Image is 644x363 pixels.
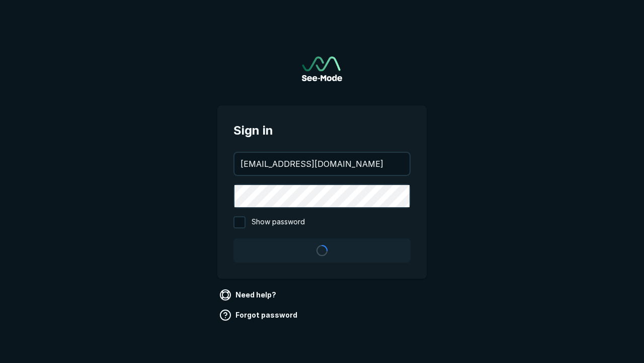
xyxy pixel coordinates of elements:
a: Need help? [217,287,280,303]
a: Forgot password [217,307,301,323]
img: See-Mode Logo [302,56,342,81]
a: Go to sign in [302,56,342,81]
span: Show password [252,216,305,228]
input: your@email.com [234,153,410,175]
span: Sign in [233,122,411,140]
